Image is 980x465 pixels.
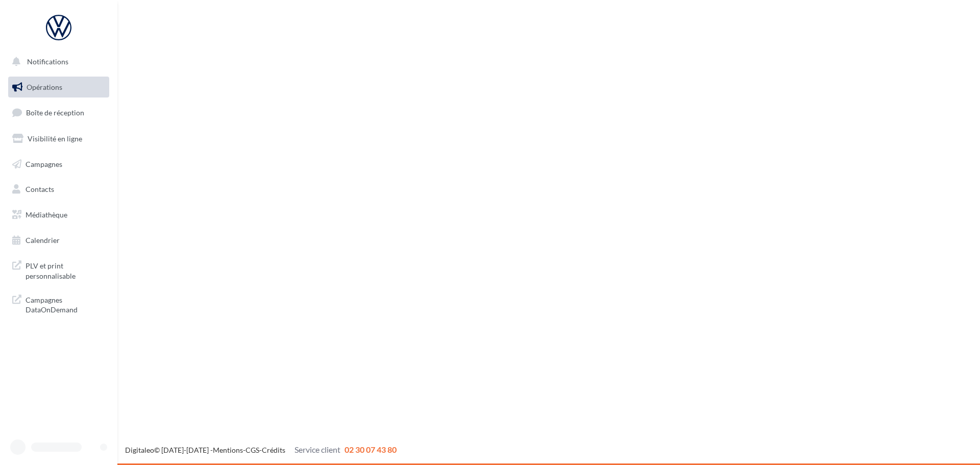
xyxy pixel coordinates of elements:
a: Mentions [213,446,243,454]
span: Visibilité en ligne [28,134,82,143]
span: Service client [295,445,340,454]
span: Campagnes DataOnDemand [26,293,105,315]
span: Campagnes [26,159,62,168]
button: Notifications [6,51,107,72]
span: Calendrier [26,236,60,244]
a: Campagnes [6,154,111,175]
a: Boîte de réception [6,102,111,124]
a: Médiathèque [6,204,111,226]
span: Médiathèque [26,210,67,219]
a: Contacts [6,179,111,200]
a: Crédits [262,446,285,454]
span: © [DATE]-[DATE] - - - [125,446,397,454]
a: Digitaleo [125,446,154,454]
span: 02 30 07 43 80 [345,445,397,454]
a: Visibilité en ligne [6,128,111,150]
a: Campagnes DataOnDemand [6,289,111,319]
span: Opérations [27,83,62,91]
span: PLV et print personnalisable [26,259,105,281]
span: Notifications [27,57,68,66]
a: Calendrier [6,230,111,251]
span: Contacts [26,185,54,193]
a: PLV et print personnalisable [6,255,111,285]
a: Opérations [6,77,111,98]
a: CGS [246,446,259,454]
span: Boîte de réception [26,108,84,117]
